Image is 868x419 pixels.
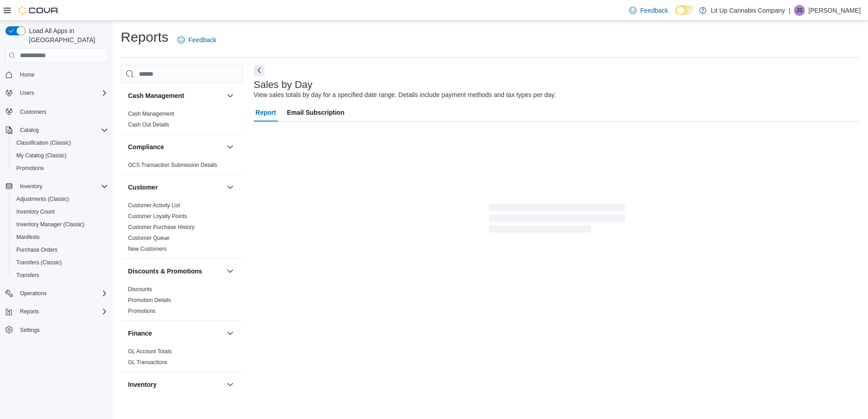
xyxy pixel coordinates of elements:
span: Reports [16,306,108,317]
a: Promotions [13,163,48,174]
button: Discounts & Promotions [128,267,223,276]
span: Settings [20,326,39,334]
span: Classification (Classic) [13,137,108,148]
button: Home [2,68,112,81]
span: Transfers (Classic) [16,259,62,266]
a: OCS Transaction Submission Details [128,162,217,168]
nav: Complex example [5,64,108,360]
button: Reports [16,306,43,317]
button: Inventory [225,379,236,390]
span: Manifests [13,232,108,243]
span: Cash Out Details [128,121,169,128]
span: Feedback [640,6,668,15]
button: Transfers (Classic) [9,256,112,269]
a: Cash Out Details [128,122,169,128]
a: Promotions [128,308,156,314]
button: Inventory [128,380,223,389]
span: Users [16,88,108,98]
span: Transfers [16,272,39,279]
button: Cash Management [225,90,236,101]
h3: Cash Management [128,91,184,100]
button: Cash Management [128,91,223,100]
a: Cash Management [128,111,174,117]
span: Promotions [16,165,44,172]
span: Classification (Classic) [16,139,71,146]
span: Home [16,69,108,80]
button: Users [16,88,38,98]
span: Cash Management [128,110,174,117]
p: | [789,5,790,16]
p: [PERSON_NAME] [809,5,861,16]
button: Classification (Classic) [9,136,112,149]
span: Inventory Manager (Classic) [16,221,84,228]
button: Finance [225,328,236,339]
span: Promotions [128,307,156,315]
img: Cova [18,6,59,15]
button: Customers [2,105,112,118]
span: Transfers (Classic) [13,257,108,268]
a: My Catalog (Classic) [13,150,70,161]
button: Compliance [128,142,223,151]
a: Purchase Orders [13,244,61,255]
button: Purchase Orders [9,244,112,256]
h1: Reports [121,28,168,46]
p: Lit Up Cannabis Company [711,5,785,16]
button: Adjustments (Classic) [9,193,112,205]
a: Manifests [13,232,43,243]
h3: Discounts & Promotions [128,267,202,276]
span: Customers [20,108,46,116]
a: Classification (Classic) [13,137,75,148]
button: Inventory [2,180,112,193]
button: Operations [2,287,112,300]
button: Inventory Manager (Classic) [9,218,112,231]
a: GL Account Totals [128,348,172,355]
span: Customer Queue [128,234,169,242]
span: Catalog [16,125,108,136]
span: Feedback [188,35,216,44]
a: Customer Queue [128,235,169,241]
div: Jessica Smith [794,5,805,16]
button: Catalog [2,124,112,136]
button: Discounts & Promotions [225,266,236,277]
span: Manifests [16,234,39,241]
span: Settings [16,324,108,336]
button: Customer [225,182,236,193]
span: JS [796,5,803,16]
span: Report [256,103,276,122]
span: Discounts [128,286,152,293]
div: Finance [121,346,243,371]
span: Customer Activity List [128,202,180,209]
span: Transfers [13,270,108,281]
a: Inventory Count [13,206,59,217]
a: New Customers [128,246,167,252]
a: Adjustments (Classic) [13,194,73,205]
button: Catalog [16,125,42,136]
button: Operations [16,288,50,299]
span: Catalog [20,127,39,134]
a: Transfers [13,270,43,281]
span: Inventory Count [16,208,55,215]
button: Transfers [9,269,112,282]
span: Inventory Manager (Classic) [13,219,108,230]
span: Adjustments (Classic) [13,194,108,205]
span: GL Account Totals [128,348,172,355]
a: Customer Loyalty Points [128,213,187,219]
a: Home [16,69,38,80]
button: Reports [2,305,112,318]
button: Inventory Count [9,205,112,218]
button: My Catalog (Classic) [9,149,112,162]
a: Discounts [128,286,152,292]
span: My Catalog (Classic) [16,152,67,159]
span: Customers [16,106,108,117]
span: Users [20,89,34,97]
span: Reports [20,308,39,315]
span: Adjustments (Classic) [16,195,69,203]
span: Inventory [16,181,108,192]
a: GL Transactions [128,359,168,365]
div: Customer [121,200,243,258]
span: Promotions [13,163,108,174]
button: Inventory [16,181,46,192]
a: Settings [16,325,43,336]
button: Users [2,87,112,99]
span: New Customers [128,245,167,253]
